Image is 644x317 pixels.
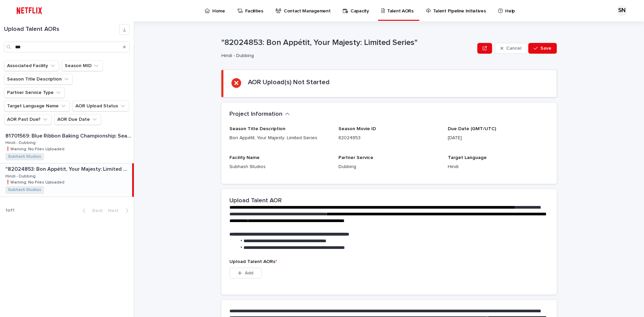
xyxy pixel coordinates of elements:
[338,155,373,160] span: Partner Service
[528,43,557,54] button: Save
[77,208,105,214] button: Back
[616,5,627,16] div: SN
[4,87,65,98] button: Partner Service Type
[4,42,130,52] input: Search
[5,179,66,185] p: ❗️Warning: No Files Uploaded
[495,43,527,54] button: Cancel
[88,208,103,213] span: Back
[4,74,73,85] button: Season Title Description
[338,163,439,170] p: Dubbing
[62,60,103,71] button: Season MID
[540,46,551,51] span: Save
[338,135,439,142] p: 82024853
[5,139,37,145] p: Hindi - Dubbing
[229,135,330,142] p: Bon Appétit, Your Majesty: Limited Series
[8,188,41,192] a: Subhash Studios
[229,126,285,131] span: Season Title Description
[229,111,290,118] button: Project Information
[248,78,330,86] h2: AOR Upload(s) Not Started
[338,126,376,131] span: Season Movie ID
[506,46,521,51] span: Cancel
[448,163,549,170] p: Hindi
[4,114,52,125] button: AOR Past Due?
[229,259,277,264] span: Upload Talent AORs
[448,135,549,142] p: [DATE]
[448,155,487,160] span: Target Language
[5,146,66,152] p: ❗️Warning: No Files Uploaded
[229,163,330,170] p: Subhash Studios
[108,208,123,213] span: Next
[54,114,101,125] button: AOR Due Date
[229,268,262,278] button: Add
[4,101,70,111] button: Target Language Name
[5,131,132,139] p: 81701569: Blue Ribbon Baking Championship: Season 1
[229,197,282,205] h2: Upload Talent AOR
[4,26,119,33] h1: Upload Talent AORs
[105,208,134,214] button: Next
[221,53,472,59] p: Hindi - Dubbing
[72,101,129,111] button: AOR Upload Status
[229,155,260,160] span: Facility Name
[245,271,253,275] span: Add
[13,4,45,17] img: ifQbXi3ZQGMSEF7WDB7W
[8,154,41,159] a: Subhash Studios
[4,60,59,71] button: Associated Facility
[5,173,37,179] p: Hindi - Dubbing
[448,126,496,131] span: Due Date (GMT/UTC)
[5,165,131,172] p: "82024853: Bon Appétit, Your Majesty: Limited Series"
[221,38,475,48] p: "82024853: Bon Appétit, Your Majesty: Limited Series"
[229,111,282,118] h2: Project Information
